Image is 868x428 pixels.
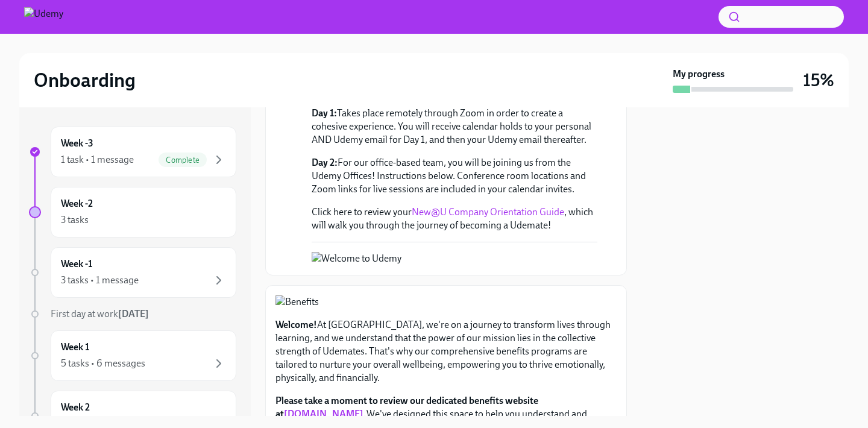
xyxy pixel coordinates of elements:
[118,308,149,319] strong: [DATE]
[29,187,236,238] a: Week -23 tasks
[412,206,564,218] a: New@U Company Orientation Guide
[312,157,338,168] strong: Day 2:
[61,274,139,287] div: 3 tasks • 1 message
[312,252,526,265] button: Zoom image
[275,295,617,309] button: Zoom image
[29,330,236,381] a: Week 15 tasks • 6 messages
[29,127,236,177] a: Week -31 task • 1 messageComplete
[34,68,136,92] h2: Onboarding
[275,395,538,420] strong: Please take a moment to review our dedicated benefits website at .
[24,7,63,27] img: Udemy
[61,197,93,210] h6: Week -2
[29,247,236,298] a: Week -13 tasks • 1 message
[312,156,597,196] p: For our office-based team, you will be joining us from the Udemy Offices! Instructions below. Con...
[51,308,149,319] span: First day at work
[673,68,725,81] strong: My progress
[61,357,145,370] div: 5 tasks • 6 messages
[275,318,617,385] p: At [GEOGRAPHIC_DATA], we're on a journey to transform lives through learning, and we understand t...
[61,137,93,150] h6: Week -3
[312,206,597,232] p: Click here to review your , which will walk you through the journey of becoming a Udemate!
[159,156,207,165] span: Complete
[275,319,317,330] strong: Welcome!
[312,107,337,119] strong: Day 1:
[61,257,92,271] h6: Week -1
[61,153,134,166] div: 1 task • 1 message
[29,307,236,321] a: First day at work[DATE]
[803,69,834,91] h3: 15%
[61,341,89,354] h6: Week 1
[312,107,597,146] p: Takes place remotely through Zoom in order to create a cohesive experience. You will receive cale...
[61,401,90,414] h6: Week 2
[284,408,363,420] a: [DOMAIN_NAME]
[61,213,89,227] div: 3 tasks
